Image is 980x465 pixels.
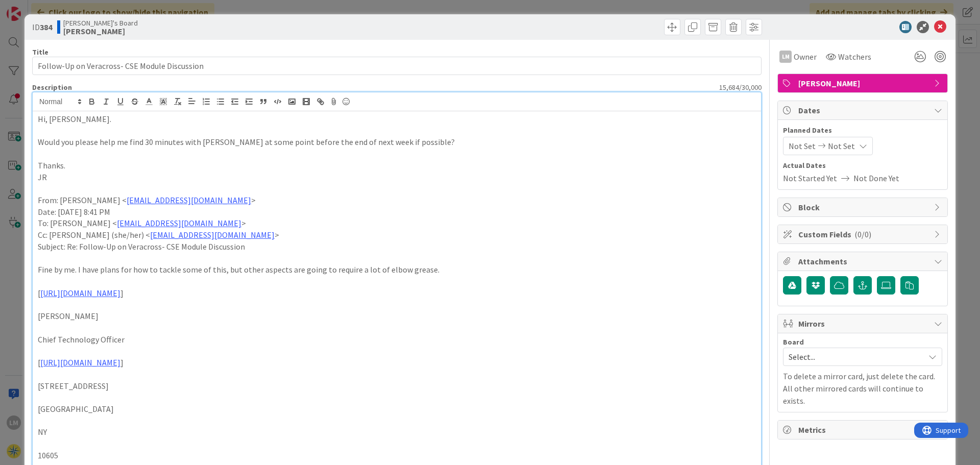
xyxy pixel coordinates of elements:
[63,27,138,35] b: [PERSON_NAME]
[38,194,756,206] p: From: [PERSON_NAME] < >
[798,424,929,436] span: Metrics
[789,140,816,152] span: Not Set
[38,136,756,148] p: Would you please help me find 30 minutes with [PERSON_NAME] at some point before the end of next ...
[783,125,942,136] span: Planned Dates
[798,104,929,116] span: Dates
[63,19,138,27] span: [PERSON_NAME]'s Board
[798,317,929,330] span: Mirrors
[789,350,919,364] span: Select...
[798,201,929,213] span: Block
[783,338,804,346] span: Board
[38,160,756,172] p: Thanks.
[40,22,52,32] b: 384
[38,310,756,322] p: [PERSON_NAME]
[828,140,855,152] span: Not Set
[853,172,899,184] span: Not Done Yet
[38,217,756,229] p: To: [PERSON_NAME] < >
[798,228,929,240] span: Custom Fields
[32,57,762,75] input: type card name here...
[779,51,792,63] div: LM
[783,172,837,184] span: Not Started Yet
[32,83,72,92] span: Description
[38,380,756,392] p: [STREET_ADDRESS]
[783,160,942,171] span: Actual Dates
[38,403,756,415] p: [GEOGRAPHIC_DATA]
[40,288,120,298] a: [URL][DOMAIN_NAME]
[38,113,756,125] p: Hi, [PERSON_NAME].
[794,51,817,63] span: Owner
[32,21,52,33] span: ID
[38,450,756,461] p: 10605
[783,370,942,407] p: To delete a mirror card, just delete the card. All other mirrored cards will continue to exists.
[38,206,756,218] p: Date: [DATE] 8:41 PM
[38,287,756,299] p: [ ]
[38,241,756,253] p: Subject: Re: Follow-Up on Veracross- CSE Module Discussion
[798,255,929,267] span: Attachments
[38,172,756,183] p: JR
[838,51,871,63] span: Watchers
[127,195,251,205] a: [EMAIL_ADDRESS][DOMAIN_NAME]
[38,357,756,369] p: [ ]
[32,47,48,57] label: Title
[854,229,871,239] span: ( 0/0 )
[798,77,929,89] span: [PERSON_NAME]
[38,334,756,346] p: Chief Technology Officer
[150,230,275,240] a: [EMAIL_ADDRESS][DOMAIN_NAME]
[40,357,120,368] a: [URL][DOMAIN_NAME]
[38,229,756,241] p: Cc: [PERSON_NAME] (she/her) < >
[117,218,241,228] a: [EMAIL_ADDRESS][DOMAIN_NAME]
[38,426,756,438] p: NY
[21,2,46,14] span: Support
[38,264,756,276] p: Fine by me. I have plans for how to tackle some of this, but other aspects are going to require a...
[75,83,762,92] div: 15,684 / 30,000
